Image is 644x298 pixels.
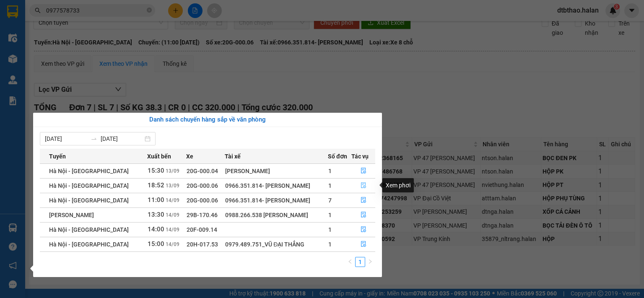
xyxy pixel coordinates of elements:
span: left [348,259,353,264]
div: 0979.489.751_VŨ ĐẠI THẮNG [225,240,327,249]
span: Hà Nội - [GEOGRAPHIC_DATA] [49,182,129,189]
span: 18:52 [148,181,164,189]
span: right [368,259,373,264]
span: 13/09 [166,168,179,174]
a: 1 [356,257,365,267]
span: 13:30 [148,211,164,218]
span: Hà Nội - [GEOGRAPHIC_DATA] [49,241,129,248]
li: Next Page [365,257,375,267]
div: [PERSON_NAME] [225,166,327,176]
span: 14/09 [166,197,179,203]
button: file-done [352,164,375,178]
span: file-done [361,182,366,189]
span: 1 [328,182,332,189]
input: Đến ngày [101,134,143,143]
span: file-done [361,197,366,204]
span: 20H-017.53 [187,241,218,248]
span: 1 [328,226,332,233]
span: 14:00 [148,225,164,233]
span: 1 [328,168,332,174]
button: right [365,257,375,267]
span: file-done [361,241,366,248]
span: 11:00 [148,196,164,204]
button: left [345,257,355,267]
button: file-done [352,223,375,236]
div: 0966.351.814- [PERSON_NAME] [225,196,327,205]
input: Từ ngày [45,134,87,143]
span: 14/09 [166,227,179,233]
span: file-done [361,212,366,218]
span: Hà Nội - [GEOGRAPHIC_DATA] [49,168,129,174]
span: Xuất bến [147,152,171,161]
span: Tài xế [225,152,241,161]
div: 0988.266.538 [PERSON_NAME] [225,210,327,220]
div: Xem phơi [382,178,414,192]
span: 20F-009.14 [187,226,217,233]
span: to [91,135,97,142]
li: 271 - [PERSON_NAME] - [GEOGRAPHIC_DATA] - [GEOGRAPHIC_DATA] [78,21,351,31]
span: 13/09 [166,183,179,189]
span: 20G-000.04 [187,168,218,174]
button: file-done [352,208,375,222]
span: Hà Nội - [GEOGRAPHIC_DATA] [49,226,129,233]
button: file-done [352,238,375,251]
span: 14/09 [166,241,179,247]
div: Danh sách chuyến hàng sắp về văn phòng [40,115,375,125]
li: Previous Page [345,257,355,267]
span: file-done [361,226,366,233]
span: Xe [186,152,193,161]
span: 20G-000.06 [187,197,218,204]
li: 1 [355,257,365,267]
button: file-done [352,194,375,207]
span: swap-right [91,135,97,142]
span: Hà Nội - [GEOGRAPHIC_DATA] [49,197,129,204]
span: 7 [328,197,332,204]
span: file-done [361,168,366,174]
span: 1 [328,241,332,248]
span: 29B-170.46 [187,212,218,218]
b: GỬI : VP [GEOGRAPHIC_DATA] [10,57,125,85]
div: 0966.351.814- [PERSON_NAME] [225,181,327,190]
span: [PERSON_NAME] [49,212,94,218]
span: Tác vụ [351,152,369,161]
span: Số đơn [328,152,347,161]
span: 14/09 [166,212,179,218]
span: 20G-000.06 [187,182,218,189]
span: 1 [328,212,332,218]
button: file-done [352,179,375,192]
img: logo.jpg [10,10,73,52]
span: 15:30 [148,167,164,174]
span: 15:00 [148,240,164,248]
span: Tuyến [49,152,66,161]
